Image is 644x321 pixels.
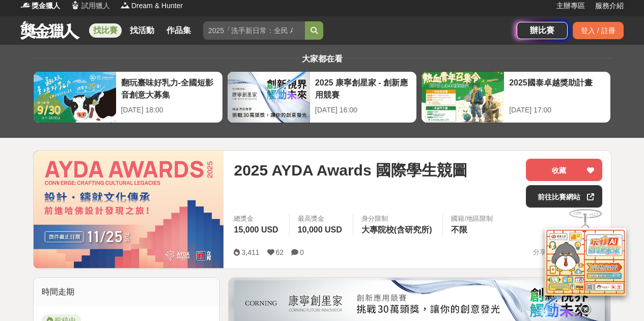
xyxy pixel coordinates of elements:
img: Cover Image [34,151,224,268]
span: 0 [300,248,304,256]
div: 身分限制 [361,214,435,224]
input: 2025「洗手新日常：全民 ALL IN」洗手歌全台徵選 [203,21,305,40]
div: 國籍/地區限制 [451,214,493,224]
a: LogoDream & Hunter [120,1,183,11]
span: 2025 AYDA Awards 國際學生競圖 [234,159,467,182]
span: 獎金獵人 [32,1,60,11]
button: 收藏 [526,159,602,181]
img: d2146d9a-e6f6-4337-9592-8cefde37ba6b.png [545,228,626,296]
span: 總獎金 [234,214,281,224]
div: 2025國泰卓越獎助計畫 [509,77,605,100]
a: 找比賽 [89,23,122,38]
span: 分享至 [533,245,553,260]
a: 2025國泰卓越獎助計畫[DATE] 17:00 [421,71,611,123]
span: Dream & Hunter [131,1,183,11]
span: 不限 [451,225,467,234]
div: [DATE] 18:00 [121,105,217,115]
a: Logo試用獵人 [70,1,110,11]
span: 62 [276,248,284,256]
a: 找活動 [126,23,158,38]
span: 15,000 USD [234,225,278,234]
span: 最高獎金 [298,214,345,224]
a: 前往比賽網站 [526,185,602,208]
a: Logo獎金獵人 [20,1,60,11]
span: 大家都在看 [299,54,345,63]
a: 服務介紹 [595,1,624,11]
span: 大專院校(含研究所) [361,225,432,234]
span: 10,000 USD [298,225,342,234]
a: 辦比賽 [517,22,568,39]
span: 試用獵人 [81,1,110,11]
a: 2025 康寧創星家 - 創新應用競賽[DATE] 16:00 [227,71,417,123]
div: 時間走期 [34,278,220,306]
div: 登入 / 註冊 [573,22,624,39]
span: 3,411 [241,248,259,256]
a: 翻玩臺味好乳力-全國短影音創意大募集[DATE] 18:00 [33,71,223,123]
a: 作品集 [162,23,195,38]
a: 主辦專區 [556,1,585,11]
div: [DATE] 16:00 [315,105,411,115]
div: 2025 康寧創星家 - 創新應用競賽 [315,77,411,100]
div: 翻玩臺味好乳力-全國短影音創意大募集 [121,77,217,100]
div: [DATE] 17:00 [509,105,605,115]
